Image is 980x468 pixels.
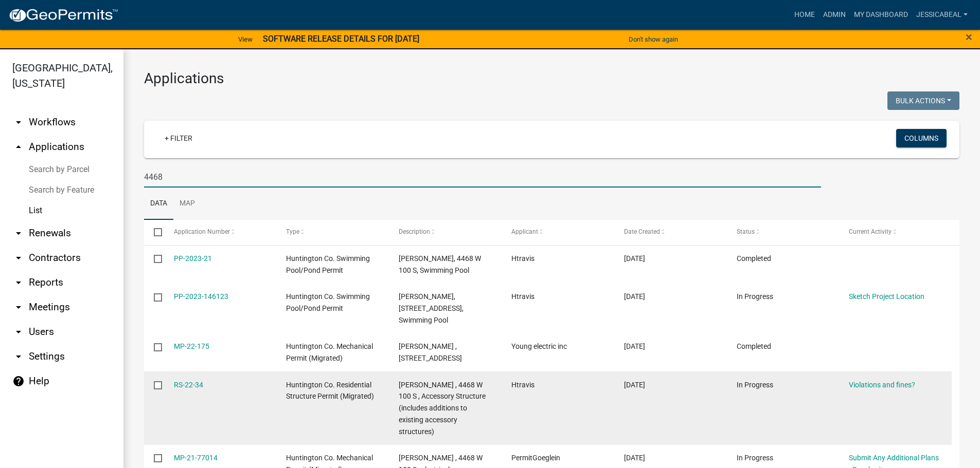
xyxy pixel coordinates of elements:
datatable-header-cell: Select [144,220,164,245]
a: Data [144,188,173,220]
span: Huntington Co. Residential Structure Permit (Migrated) [286,381,374,401]
a: MP-22-175 [174,342,209,350]
span: Travis, Heather L , 4468 W 100 S , Accessory Structure (includes additions to existing accessory ... [399,381,486,436]
i: arrow_drop_down [12,116,25,128]
span: 07/03/2023 [624,254,645,263]
a: Sketch Project Location [849,292,924,301]
span: Application Number [174,228,230,235]
i: arrow_drop_down [12,301,25,313]
span: In Progress [737,454,773,462]
a: Violations and fines? [849,381,915,389]
span: Huntington Co. Swimming Pool/Pond Permit [286,254,370,274]
a: RS-22-34 [174,381,203,389]
span: Htravis [511,254,534,263]
span: Huntington Co. Mechanical Permit (Migrated) [286,342,373,362]
button: Close [966,31,972,43]
a: View [234,31,257,48]
i: arrow_drop_up [12,141,25,153]
span: Type [286,228,299,235]
datatable-header-cell: Applicant [502,220,614,245]
datatable-header-cell: Date Created [614,220,727,245]
span: 07/22/2022 [624,342,645,350]
span: Completed [737,254,771,263]
span: Status [737,228,755,235]
span: PermitGoeglein [511,454,560,462]
span: 06/30/2023 [624,292,645,301]
datatable-header-cell: Status [726,220,839,245]
span: Heather Travis, 4468 w 100 s Huntington In 46750, Swimming Pool [399,292,464,324]
span: 05/10/2021 [624,454,645,462]
i: arrow_drop_down [12,227,25,239]
i: arrow_drop_down [12,350,25,363]
span: Description [399,228,430,235]
i: arrow_drop_down [12,276,25,289]
span: Htravis [511,292,534,301]
button: Columns [896,129,947,147]
input: Search for applications [144,166,821,188]
span: × [966,30,972,44]
i: arrow_drop_down [12,252,25,264]
a: My Dashboard [850,5,912,25]
span: Travis, Heather L, 4468 W 100 S, Swimming Pool [399,254,481,274]
a: MP-21-77014 [174,454,218,462]
a: Map [173,188,201,220]
h3: Applications [144,70,959,87]
i: arrow_drop_down [12,326,25,338]
datatable-header-cell: Description [389,220,502,245]
a: + Filter [156,129,201,147]
span: Current Activity [849,228,892,235]
a: Home [790,5,819,25]
span: Completed [737,342,771,350]
strong: SOFTWARE RELEASE DETAILS FOR [DATE] [263,34,419,44]
span: 01/28/2022 [624,381,645,389]
span: Htravis [511,381,534,389]
button: Don't show again [625,31,682,48]
span: Date Created [624,228,660,235]
a: PP-2023-21 [174,254,212,263]
span: Sayers, Jeffery S , 4468 N 750 W , electrical [399,342,462,362]
span: Huntington Co. Swimming Pool/Pond Permit [286,292,370,312]
button: Bulk Actions [887,91,959,110]
datatable-header-cell: Current Activity [839,220,952,245]
datatable-header-cell: Type [276,220,389,245]
span: Applicant [511,228,538,235]
span: Young electric inc [511,342,567,350]
span: In Progress [737,381,773,389]
a: JessicaBeal [912,5,972,25]
i: help [12,375,25,387]
a: PP-2023-146123 [174,292,228,301]
datatable-header-cell: Application Number [164,220,276,245]
a: Admin [819,5,850,25]
span: In Progress [737,292,773,301]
